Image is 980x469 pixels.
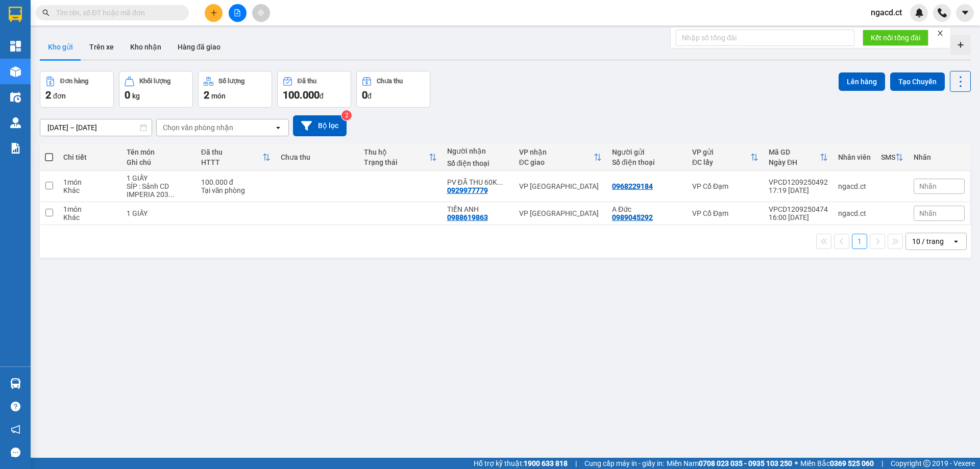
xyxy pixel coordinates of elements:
div: VP Cổ Đạm [692,182,758,190]
button: caret-down [956,4,974,22]
strong: 0369 525 060 [830,459,874,467]
span: Hỗ trợ kỹ thuật: [474,458,568,469]
div: Thu hộ [364,148,429,156]
span: kg [132,92,140,100]
th: Toggle SortBy [764,144,833,171]
div: Khối lượng [139,78,170,85]
svg: open [274,124,282,132]
div: Đơn hàng [60,78,88,85]
div: Người nhận [447,147,509,155]
input: Tìm tên, số ĐT hoặc mã đơn [56,7,177,18]
sup: 2 [341,110,352,120]
div: 1 GIẤY [127,209,190,217]
div: VPCD1209250492 [769,178,828,186]
img: warehouse-icon [10,66,21,77]
span: Kết nối tổng đài [871,32,920,43]
button: Kho gửi [40,35,81,59]
span: copyright [923,460,930,467]
div: 1 món [63,178,116,186]
span: | [575,458,577,469]
div: ĐC lấy [692,158,750,166]
div: Số điện thoại [612,158,682,166]
span: close [937,30,944,37]
span: 2 [204,89,209,101]
span: 0 [125,89,130,101]
div: Đã thu [201,148,263,156]
span: Nhãn [919,182,937,190]
button: Số lượng2món [198,71,272,108]
button: 1 [852,234,867,249]
span: Miền Bắc [800,458,874,469]
span: plus [210,9,217,16]
button: Khối lượng0kg [119,71,193,108]
div: 17:19 [DATE] [769,186,828,194]
div: VP Cổ Đạm [692,209,758,217]
div: 1 món [63,205,116,213]
div: Tại văn phòng [201,186,271,194]
button: Kết nối tổng đài [863,30,928,46]
th: Toggle SortBy [196,144,276,171]
span: Cung cấp máy in - giấy in: [584,458,664,469]
span: món [211,92,226,100]
div: Số lượng [218,78,244,85]
div: Mã GD [769,148,820,156]
div: Chọn văn phòng nhận [163,122,233,133]
span: Miền Nam [667,458,792,469]
div: 1 GIẤY [127,174,190,182]
th: Toggle SortBy [359,144,442,171]
div: Khác [63,186,116,194]
button: Tạo Chuyến [890,72,945,91]
img: dashboard-icon [10,41,21,52]
div: 0929977779 [447,186,488,194]
div: ngacd.ct [838,209,871,217]
button: Hàng đã giao [169,35,229,59]
button: Đã thu100.000đ [277,71,351,108]
span: 2 [45,89,51,101]
img: warehouse-icon [10,117,21,128]
span: caret-down [961,8,970,17]
img: warehouse-icon [10,92,21,103]
span: notification [11,425,20,434]
div: TIẾN ANH [447,205,509,213]
span: search [42,9,50,16]
th: Toggle SortBy [514,144,607,171]
div: Người gửi [612,148,682,156]
th: Toggle SortBy [687,144,764,171]
div: Chưa thu [377,78,403,85]
input: Nhập số tổng đài [676,30,854,46]
button: Bộ lọc [293,115,347,136]
img: logo-vxr [9,7,22,22]
div: 10 / trang [912,236,944,246]
button: Lên hàng [839,72,885,91]
div: Ngày ĐH [769,158,820,166]
div: Số điện thoại [447,159,509,167]
strong: 1900 633 818 [524,459,568,467]
img: icon-new-feature [915,8,924,17]
div: VP [GEOGRAPHIC_DATA] [519,182,602,190]
div: HTTT [201,158,263,166]
button: Trên xe [81,35,122,59]
button: Đơn hàng2đơn [40,71,114,108]
div: VP [GEOGRAPHIC_DATA] [519,209,602,217]
span: đ [320,92,324,100]
img: warehouse-icon [10,378,21,389]
button: Kho nhận [122,35,169,59]
div: VP nhận [519,148,594,156]
span: message [11,448,20,457]
span: file-add [234,9,241,16]
div: Nhân viên [838,153,871,161]
div: 100.000 đ [201,178,271,186]
div: 0988619863 [447,213,488,221]
div: SÍP : Sảnh CD IMPERIA 203 NGUYỄN HUY TƯỞNG - THANH XUÂN TRUNG HN - ĐÃ THU 40K+60K PHÍ BÓC SHIP [127,182,190,199]
span: đơn [53,92,66,100]
button: aim [252,4,270,22]
button: file-add [229,4,247,22]
input: Select a date range. [40,119,152,136]
button: Chưa thu0đ [356,71,430,108]
span: 0 [362,89,367,101]
div: Tạo kho hàng mới [950,35,971,55]
div: PV ĐÃ THU 60K PHÍ SÍP - [447,178,509,186]
div: Đã thu [298,78,316,85]
span: aim [257,9,264,16]
div: ĐC giao [519,158,594,166]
